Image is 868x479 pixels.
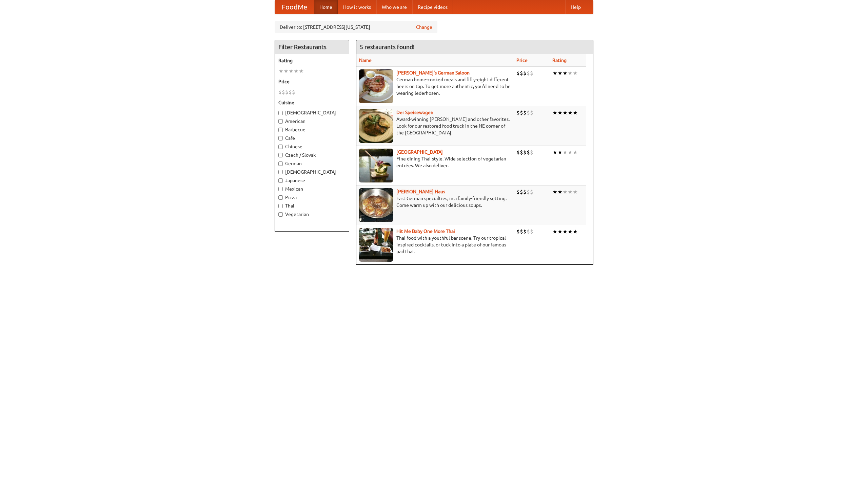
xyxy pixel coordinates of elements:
li: ★ [552,109,557,116]
li: ★ [552,188,557,196]
a: FoodMe [275,0,314,14]
li: ★ [563,109,568,116]
li: ★ [278,67,283,75]
li: $ [289,88,292,96]
li: $ [527,188,530,196]
label: Vegetarian [278,211,346,218]
a: Price [516,58,528,63]
input: American [278,119,283,124]
li: $ [520,188,523,196]
input: Thai [278,204,283,208]
a: Name [359,58,372,63]
h5: Cuisine [278,99,346,106]
input: [DEMOGRAPHIC_DATA] [278,111,283,115]
div: Deliver to: [STREET_ADDRESS][US_STATE] [275,21,437,33]
img: satay.jpg [359,149,393,182]
li: ★ [568,149,573,156]
a: How it works [338,0,376,14]
a: Who we are [376,0,412,14]
a: [PERSON_NAME]'s German Saloon [396,70,470,75]
li: ★ [552,149,557,156]
p: East German specialties, in a family-friendly setting. Come warm up with our delicious soups. [359,195,511,209]
li: ★ [568,188,573,196]
li: $ [527,228,530,235]
li: ★ [294,67,299,75]
li: $ [516,149,520,156]
li: $ [520,69,523,77]
li: ★ [552,69,557,77]
label: Mexican [278,186,346,192]
label: [DEMOGRAPHIC_DATA] [278,169,346,175]
li: ★ [573,109,578,116]
li: $ [527,149,530,156]
label: Cafe [278,135,346,141]
img: speisewagen.jpg [359,109,393,143]
input: Pizza [278,195,283,200]
label: Czech / Slovak [278,152,346,158]
a: Der Speisewagen [396,110,433,115]
li: ★ [568,109,573,116]
li: $ [285,88,289,96]
p: Award-winning [PERSON_NAME] and other favorites. Look for our restored food truck in the NE corne... [359,116,511,136]
li: $ [516,109,520,116]
li: ★ [552,228,557,235]
label: Japanese [278,177,346,184]
li: ★ [557,109,563,116]
p: Thai food with a youthful bar scene. Try our tropical inspired cocktails, or tuck into a plate of... [359,235,511,255]
label: German [278,160,346,167]
b: [PERSON_NAME] Haus [396,189,445,194]
a: Hit Me Baby One More Thai [396,228,455,234]
h4: Filter Restaurants [275,40,349,54]
label: [DEMOGRAPHIC_DATA] [278,109,346,116]
img: babythai.jpg [359,228,393,262]
li: ★ [573,228,578,235]
img: esthers.jpg [359,69,393,103]
li: ★ [568,69,573,77]
input: Japanese [278,178,283,183]
a: [GEOGRAPHIC_DATA] [396,149,443,155]
img: kohlhaus.jpg [359,188,393,222]
li: $ [523,109,527,116]
li: ★ [563,69,568,77]
li: ★ [557,188,563,196]
li: $ [530,109,533,116]
li: $ [523,188,527,196]
li: $ [282,88,285,96]
li: ★ [563,149,568,156]
input: Cafe [278,136,283,140]
input: Barbecue [278,128,283,132]
li: $ [516,228,520,235]
input: Mexican [278,187,283,191]
p: German home-cooked meals and fifty-eight different beers on tap. To get more authentic, you'd nee... [359,76,511,96]
li: $ [292,88,295,96]
li: ★ [283,67,289,75]
h5: Rating [278,57,346,64]
li: $ [523,149,527,156]
li: ★ [557,69,563,77]
a: Change [416,24,432,30]
li: $ [530,228,533,235]
ng-pluralize: 5 restaurants found! [360,44,415,50]
li: $ [523,228,527,235]
input: Czech / Slovak [278,153,283,157]
li: ★ [573,69,578,77]
label: Thai [278,202,346,209]
li: $ [530,188,533,196]
li: ★ [557,228,563,235]
p: Fine dining Thai-style. Wide selection of vegetarian entrées. We also deliver. [359,155,511,169]
a: Home [314,0,338,14]
li: ★ [568,228,573,235]
h5: Price [278,78,346,85]
li: $ [516,188,520,196]
a: Recipe videos [412,0,453,14]
li: $ [520,109,523,116]
label: American [278,118,346,125]
li: $ [530,69,533,77]
li: ★ [563,188,568,196]
li: ★ [299,67,304,75]
li: $ [527,69,530,77]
